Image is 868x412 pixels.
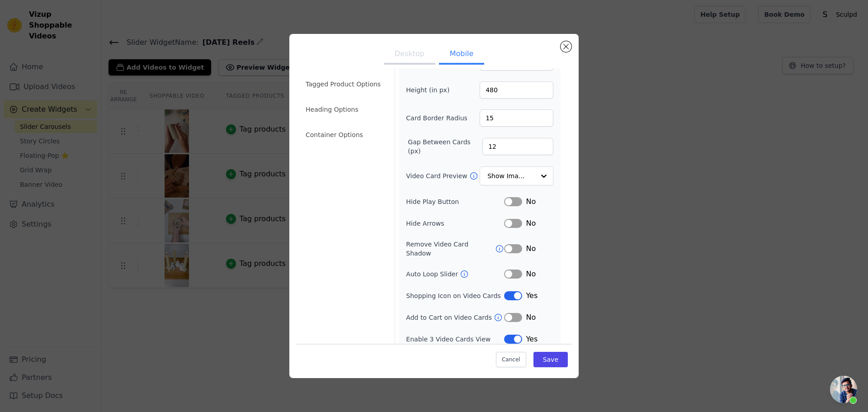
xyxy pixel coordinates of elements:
label: Add to Cart on Video Cards [406,313,494,322]
button: Save [533,352,568,367]
button: Cancel [496,352,526,367]
li: Container Options [300,126,389,144]
div: Open chat [830,376,857,403]
li: Heading Options [300,100,389,118]
button: Mobile [439,45,484,65]
span: No [526,243,536,254]
label: Hide Play Button [406,197,504,206]
label: Video Card Preview [406,171,469,180]
label: Hide Arrows [406,219,504,228]
li: Tagged Product Options [300,75,389,93]
label: Auto Loop Slider [406,270,460,279]
label: Enable 3 Video Cards View [406,335,504,344]
span: No [526,312,536,323]
label: Shopping Icon on Video Cards [406,291,501,300]
span: No [526,196,536,207]
label: Height (in px) [406,85,455,95]
span: No [526,218,536,229]
label: Gap Between Cards (px) [408,137,482,156]
button: Desktop [384,45,435,65]
span: Yes [526,334,538,345]
button: Close modal [561,41,571,52]
span: Yes [526,290,538,301]
span: No [526,269,536,279]
label: Card Border Radius [406,114,467,123]
label: Remove Video Card Shadow [406,240,495,258]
